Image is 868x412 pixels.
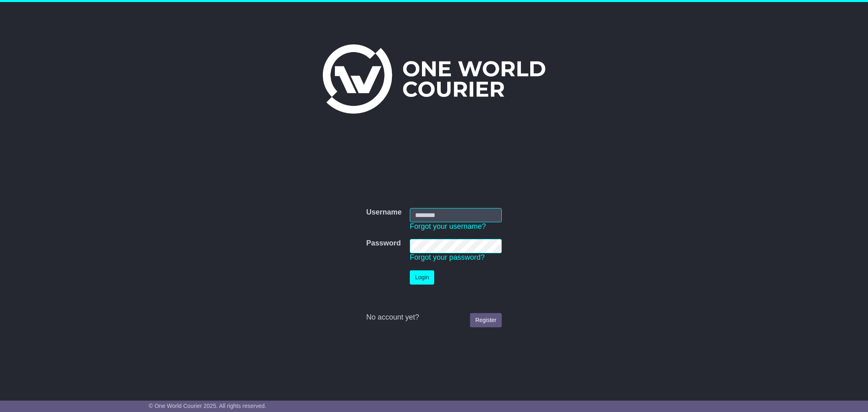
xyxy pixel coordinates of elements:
[410,270,434,285] button: Login
[366,239,401,248] label: Password
[410,222,486,230] a: Forgot your username?
[410,253,485,261] a: Forgot your password?
[366,313,502,322] div: No account yet?
[149,403,267,409] span: © One World Courier 2025. All rights reserved.
[366,208,402,217] label: Username
[323,44,545,114] img: One World
[470,313,502,327] a: Register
